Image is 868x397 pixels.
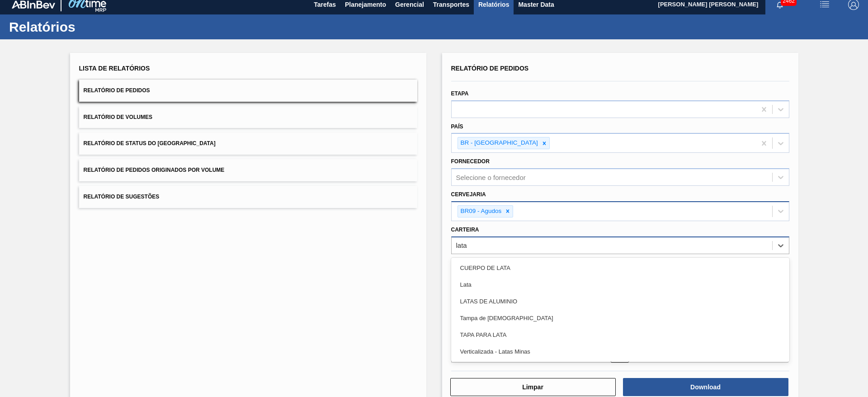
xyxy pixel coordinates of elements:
[451,90,469,97] label: Etapa
[451,326,789,343] div: TAPA PARA LATA
[79,159,417,181] button: Relatório de Pedidos Originados por Volume
[12,0,55,9] img: TNhmsLtSVTkK8tSr43FrP2fwEKptu5GPRR3wAAAABJRU5ErkJggg==
[458,137,539,149] div: BR - [GEOGRAPHIC_DATA]
[84,87,150,94] span: Relatório de Pedidos
[79,132,417,155] button: Relatório de Status do [GEOGRAPHIC_DATA]
[79,80,417,102] button: Relatório de Pedidos
[451,293,789,310] div: LATAS DE ALUMINIO
[79,186,417,208] button: Relatório de Sugestões
[79,106,417,128] button: Relatório de Volumes
[451,191,486,198] label: Cervejaria
[451,276,789,293] div: Lata
[451,260,789,276] div: CUERPO DE LATA
[79,65,150,72] span: Lista de Relatórios
[458,206,503,217] div: BR09 - Agudos
[9,22,170,32] h1: Relatórios
[451,343,789,360] div: Verticalizada - Latas Minas
[451,227,479,233] label: Carteira
[84,194,160,200] span: Relatório de Sugestões
[451,310,789,326] div: Tampa de [DEMOGRAPHIC_DATA]
[84,167,225,173] span: Relatório de Pedidos Originados por Volume
[451,123,463,130] label: País
[451,65,529,72] span: Relatório de Pedidos
[456,174,526,181] div: Selecione o fornecedor
[623,378,788,396] button: Download
[84,114,152,120] span: Relatório de Volumes
[84,140,216,147] span: Relatório de Status do [GEOGRAPHIC_DATA]
[451,158,490,165] label: Fornecedor
[450,378,616,396] button: Limpar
